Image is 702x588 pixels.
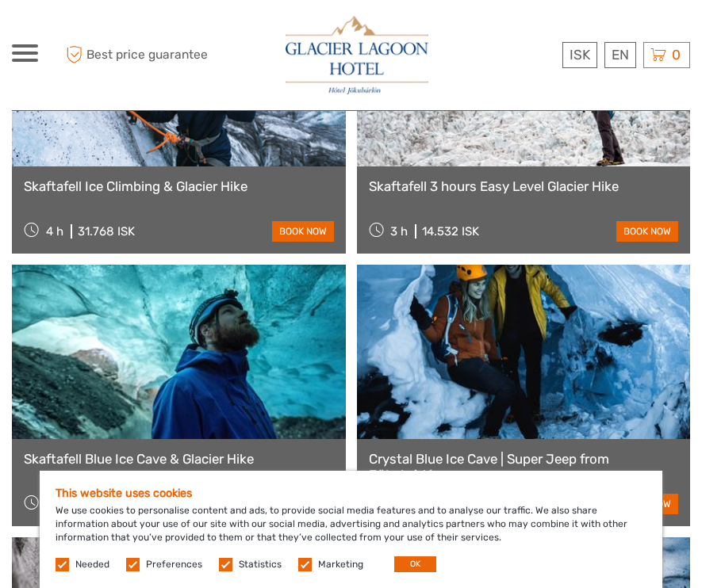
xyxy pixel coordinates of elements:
button: OK [394,556,436,572]
label: Statistics [239,558,282,571]
a: Crystal Blue Ice Cave | Super Jeep from Jökulsárlón [369,451,679,483]
div: EN [604,42,636,68]
a: book now [616,221,678,242]
span: 4 h [46,224,63,239]
label: Preferences [146,558,202,571]
p: We're away right now. Please check back later! [22,28,179,40]
a: book now [272,221,334,242]
div: 14.532 ISK [422,224,479,239]
h5: This website uses cookies [56,487,646,500]
a: Skaftafell Ice Climbing & Glacier Hike [24,178,334,194]
button: Open LiveChat chat widget [182,25,201,44]
a: Skaftafell 3 hours Easy Level Glacier Hike [369,178,679,194]
span: Best price guarantee [62,42,208,68]
label: Needed [75,558,109,571]
a: Skaftafell Blue Ice Cave & Glacier Hike [24,451,334,467]
img: 2790-86ba44ba-e5e5-4a53-8ab7-28051417b7bc_logo_big.jpg [286,16,428,94]
label: Marketing [318,558,363,571]
span: 3 h [390,224,408,239]
div: We use cookies to personalise content and ads, to provide social media features and to analyse ou... [40,471,662,588]
div: 31.768 ISK [78,224,135,239]
span: ISK [570,47,590,63]
span: 0 [669,47,683,63]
